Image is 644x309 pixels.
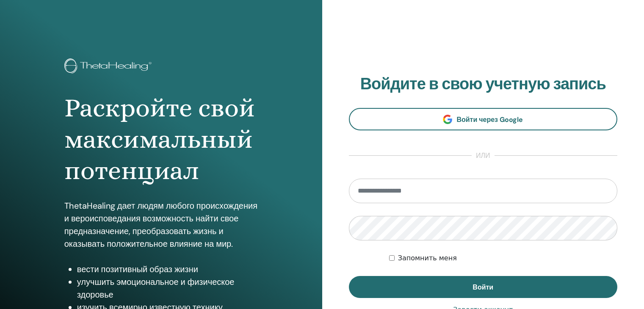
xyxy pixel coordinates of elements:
font: или [476,151,490,160]
div: Оставьте меня аутентифицированным на неопределенный срок или пока я не выйду из системы вручную [389,253,617,263]
font: Раскройте свой максимальный потенциал [64,93,255,186]
font: улучшить эмоциональное и физическое здоровье [77,276,235,300]
font: Войти через Google [456,115,523,124]
font: вести позитивный образ жизни [77,264,198,275]
font: Запомнить меня [398,254,457,262]
a: Войти через Google [349,108,618,130]
font: Войдите в свою учетную запись [360,73,606,94]
button: Войти [349,276,618,298]
font: ThetaHealing дает людям любого происхождения и вероисповедания возможность найти свое предназначе... [64,200,257,249]
font: Войти [473,283,493,292]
